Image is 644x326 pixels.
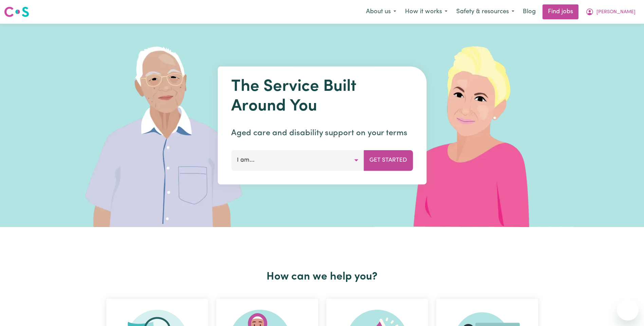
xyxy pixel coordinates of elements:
[519,4,540,19] a: Blog
[102,270,542,283] h2: How can we help you?
[4,6,29,18] img: Careseekers logo
[401,5,452,19] button: How it works
[452,5,519,19] button: Safety & resources
[362,5,401,19] button: About us
[617,299,639,321] iframe: Button to launch messaging window
[231,150,364,170] button: I am...
[4,4,29,20] a: Careseekers logo
[581,5,640,19] button: My Account
[596,8,636,16] span: [PERSON_NAME]
[231,127,413,139] p: Aged care and disability support on your terms
[542,4,578,19] a: Find jobs
[231,77,413,116] h1: The Service Built Around You
[364,150,413,170] button: Get Started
